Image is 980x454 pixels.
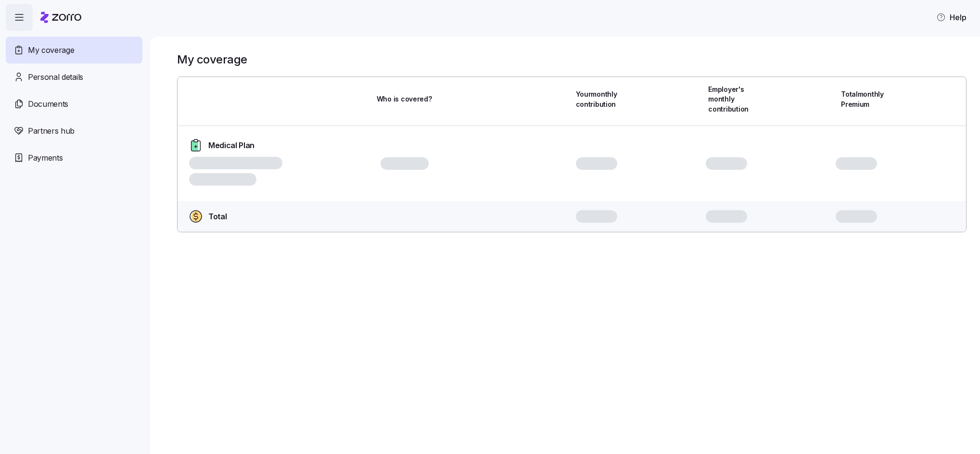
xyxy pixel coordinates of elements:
[841,89,900,109] span: Total monthly Premium
[377,94,432,104] span: Who is covered?
[6,144,142,171] a: Payments
[6,90,142,117] a: Documents
[177,52,247,67] h1: My coverage
[28,125,75,137] span: Partners hub
[28,44,74,56] span: My coverage
[28,152,63,164] span: Payments
[6,37,142,63] a: My coverage
[708,85,767,114] span: Employer's monthly contribution
[208,211,227,223] span: Total
[28,98,68,110] span: Documents
[6,63,142,90] a: Personal details
[6,117,142,144] a: Partners hub
[28,71,83,83] span: Personal details
[576,89,635,109] span: Your monthly contribution
[936,12,967,23] span: Help
[208,139,255,151] span: Medical Plan
[929,8,974,27] button: Help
